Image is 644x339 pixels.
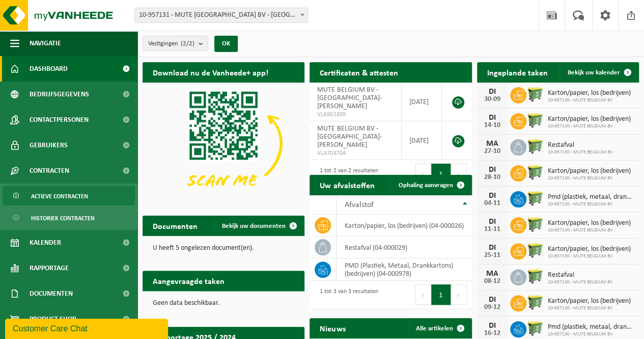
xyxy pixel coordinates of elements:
[315,283,378,306] div: 1 tot 3 van 3 resultaten
[482,140,502,148] div: MA
[134,8,308,23] span: 10-957131 - MUTE BELGIUM BV - BRUXELLES
[337,215,471,237] td: karton/papier, los (bedrijven) (04-000026)
[30,230,61,255] span: Kalender
[482,226,502,233] div: 11-11
[526,138,544,155] img: WB-0660-HPE-GN-50
[3,186,135,205] a: Actieve contracten
[526,242,544,259] img: WB-0660-HPE-GN-50
[30,107,89,133] span: Contactpersonen
[3,208,135,227] a: Historiek contracten
[526,190,544,207] img: WB-0660-HPE-GN-50
[317,125,381,149] span: MUTE BELGIUM BV - [GEOGRAPHIC_DATA]-[PERSON_NAME]
[482,192,502,200] div: DI
[482,322,502,330] div: DI
[482,174,502,181] div: 28-10
[310,318,355,338] h2: Nieuws
[548,193,634,201] span: Pmd (plastiek, metaal, drankkartons) (bedrijven)
[482,330,502,337] div: 16-12
[548,331,634,337] span: 10-957130 - MUTE BELGIUM BV
[482,270,502,278] div: MA
[431,284,451,305] button: 1
[337,258,471,281] td: PMD (Plastiek, Metaal, Drankkartons) (bedrijven) (04-000978)
[143,271,235,291] h2: Aangevraagde taken
[5,317,170,339] iframe: chat widget
[482,244,502,252] div: DI
[526,268,544,285] img: WB-0660-HPE-GN-50
[482,122,502,129] div: 14-10
[30,306,76,332] span: Product Shop
[317,149,393,158] span: VLA709704
[477,62,558,82] h2: Ingeplande taken
[526,112,544,129] img: WB-0660-HPE-GN-50
[222,223,286,229] span: Bekijk uw documenten
[30,82,89,107] span: Bedrijfsgegevens
[482,114,502,122] div: DI
[30,158,69,184] span: Contracten
[548,323,634,331] span: Pmd (plastiek, metaal, drankkartons) (bedrijven)
[30,56,68,82] span: Dashboard
[482,304,502,311] div: 09-12
[408,318,471,338] a: Alle artikelen
[548,97,631,103] span: 10-957130 - MUTE BELGIUM BV
[30,281,73,306] span: Documenten
[568,69,620,76] span: Bekijk uw kalender
[344,201,373,209] span: Afvalstof
[153,245,294,252] p: U heeft 5 ongelezen document(en).
[310,175,384,195] h2: Uw afvalstoffen
[482,278,502,285] div: 08-12
[143,216,208,236] h2: Documenten
[317,111,393,119] span: VLA901809
[482,296,502,304] div: DI
[181,40,194,47] count: (2/2)
[402,83,442,121] td: [DATE]
[482,252,502,259] div: 25-11
[30,133,68,158] span: Gebruikers
[148,36,194,51] span: Vestigingen
[548,305,631,311] span: 10-957130 - MUTE BELGIUM BV
[548,297,631,305] span: Karton/papier, los (bedrijven)
[526,164,544,181] img: WB-0660-HPE-GN-50
[548,115,631,123] span: Karton/papier, los (bedrijven)
[559,62,638,83] a: Bekijk uw kalender
[548,149,613,155] span: 10-957130 - MUTE BELGIUM BV
[548,253,631,259] span: 10-957130 - MUTE BELGIUM BV
[548,245,631,253] span: Karton/papier, los (bedrijven)
[548,89,631,97] span: Karton/papier, los (bedrijven)
[526,216,544,233] img: WB-0660-HPE-GN-50
[31,187,88,206] span: Actieve contracten
[548,227,631,233] span: 10-957130 - MUTE BELGIUM BV
[482,96,502,103] div: 30-09
[31,208,95,228] span: Historiek contracten
[214,216,303,236] a: Bekijk uw documenten
[143,36,208,51] button: Vestigingen(2/2)
[548,141,613,149] span: Restafval
[548,219,631,227] span: Karton/papier, los (bedrijven)
[315,163,378,185] div: 1 tot 2 van 2 resultaten
[482,200,502,207] div: 04-11
[30,255,69,281] span: Rapportage
[548,279,613,285] span: 10-957130 - MUTE BELGIUM BV
[548,271,613,279] span: Restafval
[548,167,631,175] span: Karton/papier, los (bedrijven)
[143,83,304,204] img: Download de VHEPlus App
[526,320,544,337] img: WB-0660-HPE-GN-50
[548,175,631,181] span: 10-957130 - MUTE BELGIUM BV
[482,88,502,96] div: DI
[390,175,471,195] a: Ophaling aanvragen
[526,294,544,311] img: WB-0660-HPE-GN-50
[399,182,453,189] span: Ophaling aanvragen
[135,8,307,22] span: 10-957131 - MUTE BELGIUM BV - BRUXELLES
[317,86,381,110] span: MUTE BELGIUM BV - [GEOGRAPHIC_DATA]-[PERSON_NAME]
[431,164,451,184] button: 1
[337,237,471,258] td: restafval (04-000029)
[548,123,631,129] span: 10-957130 - MUTE BELGIUM BV
[482,166,502,174] div: DI
[451,284,467,305] button: Next
[415,284,431,305] button: Previous
[30,31,61,56] span: Navigatie
[143,62,278,82] h2: Download nu de Vanheede+ app!
[451,164,467,184] button: Next
[526,86,544,103] img: WB-0660-HPE-GN-50
[310,62,408,82] h2: Certificaten & attesten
